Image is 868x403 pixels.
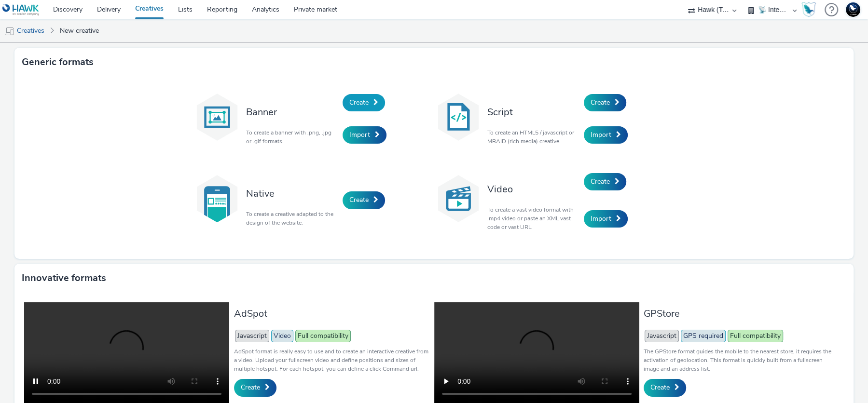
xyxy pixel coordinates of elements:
a: Create [234,379,276,396]
img: Hawk Academy [801,2,816,17]
a: Import [584,210,628,228]
h3: Video [487,183,579,196]
span: Create [591,98,610,107]
span: Create [349,195,369,204]
span: Import [349,130,370,139]
h3: AdSpot [234,307,429,320]
h3: Script [487,106,579,119]
a: Create [584,94,626,111]
span: Import [591,214,611,223]
a: Create [343,191,385,209]
span: Import [591,130,611,139]
h3: Banner [246,106,338,119]
span: Create [591,177,610,186]
span: Create [650,383,670,392]
a: Create [644,379,686,396]
span: GPS required [681,330,726,342]
a: New creative [55,19,104,42]
p: To create an HTML5 / javascript or MRAID (rich media) creative. [487,128,579,146]
p: To create a creative adapted to the design of the website. [246,210,338,227]
h3: GPStore [644,307,839,320]
h3: Innovative formats [22,271,106,285]
h3: Native [246,187,338,200]
p: To create a vast video format with .mp4 video or paste an XML vast code or vast URL. [487,205,579,231]
img: banner.svg [193,93,241,141]
span: Javascript [645,330,679,342]
a: Create [343,94,385,111]
a: Import [343,126,386,144]
span: Create [349,98,369,107]
img: code.svg [434,93,482,141]
img: undefined Logo [2,4,40,16]
p: To create a banner with .png, .jpg or .gif formats. [246,128,338,146]
span: Full compatibility [295,330,351,342]
h3: Generic formats [22,55,94,69]
img: native.svg [193,175,241,223]
span: Video [271,330,293,342]
p: The GPStore format guides the mobile to the nearest store, it requires the activation of geolocat... [644,347,839,373]
span: Javascript [235,330,269,342]
p: AdSpot format is really easy to use and to create an interactive creative from a video. Upload yo... [234,347,429,373]
a: Import [584,126,628,144]
img: mobile [5,27,14,36]
a: Hawk Academy [801,2,820,17]
img: video.svg [434,175,482,223]
a: Create [584,173,626,190]
span: Create [241,383,260,392]
span: Full compatibility [728,330,783,342]
img: Support Hawk [846,2,860,17]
